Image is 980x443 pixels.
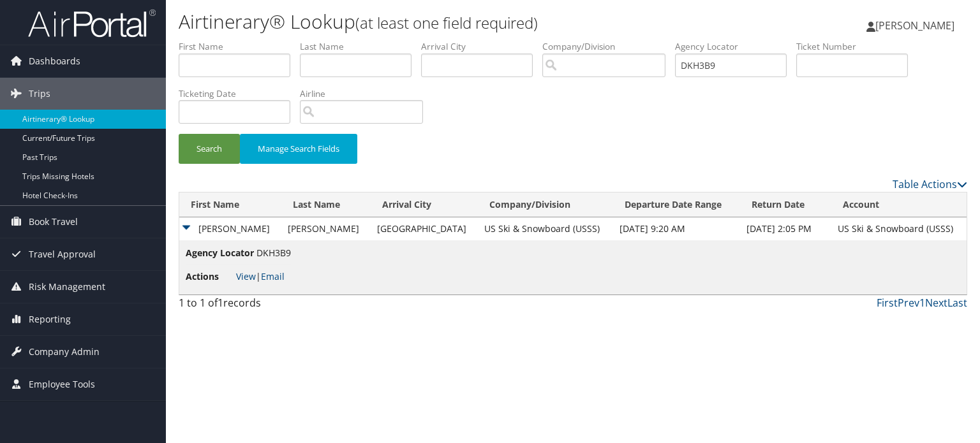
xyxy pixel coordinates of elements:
label: Ticket Number [796,40,917,53]
td: US Ski & Snowboard (USSS) [831,217,967,240]
small: (at least one field required) [355,12,538,33]
a: View [236,270,256,282]
th: Account: activate to sort column ascending [831,192,967,217]
span: Travel Approval [29,238,96,270]
th: First Name: activate to sort column ascending [179,192,281,217]
span: | [236,270,285,282]
span: Actions [186,270,234,284]
td: [DATE] 2:05 PM [740,217,831,240]
label: Last Name [300,40,421,53]
th: Last Name: activate to sort column ascending [281,192,370,217]
span: Employee Tools [29,368,95,400]
span: Trips [29,78,50,110]
td: [DATE] 9:20 AM [613,217,739,240]
th: Return Date: activate to sort column ascending [740,192,831,217]
span: Reporting [29,303,71,335]
img: airportal-logo.png [28,8,156,38]
span: 1 [218,296,223,310]
div: 1 to 1 of records [179,295,362,317]
h1: Airtinerary® Lookup [179,8,704,35]
button: Manage Search Fields [240,134,357,164]
a: Email [261,270,285,282]
a: Next [925,296,947,310]
a: 1 [919,296,925,310]
td: [GEOGRAPHIC_DATA] [371,217,479,240]
span: Risk Management [29,271,105,303]
label: Agency Locator [675,40,796,53]
label: First Name [179,40,300,53]
th: Company/Division [478,192,613,217]
th: Departure Date Range: activate to sort column ascending [613,192,739,217]
label: Airline [300,87,433,100]
span: Dashboards [29,45,80,77]
th: Arrival City: activate to sort column ascending [371,192,479,217]
td: [PERSON_NAME] [179,217,281,240]
label: Ticketing Date [179,87,300,100]
span: Company Admin [29,336,100,368]
button: Search [179,134,240,164]
a: Last [947,296,967,310]
span: Agency Locator [186,246,254,260]
td: US Ski & Snowboard (USSS) [478,217,613,240]
a: Table Actions [893,177,967,191]
label: Company/Division [542,40,675,53]
span: Book Travel [29,206,78,238]
a: [PERSON_NAME] [866,6,967,45]
label: Arrival City [421,40,542,53]
a: First [877,296,898,310]
td: [PERSON_NAME] [281,217,370,240]
span: DKH3B9 [256,247,291,259]
span: [PERSON_NAME] [875,18,954,33]
a: Prev [898,296,919,310]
